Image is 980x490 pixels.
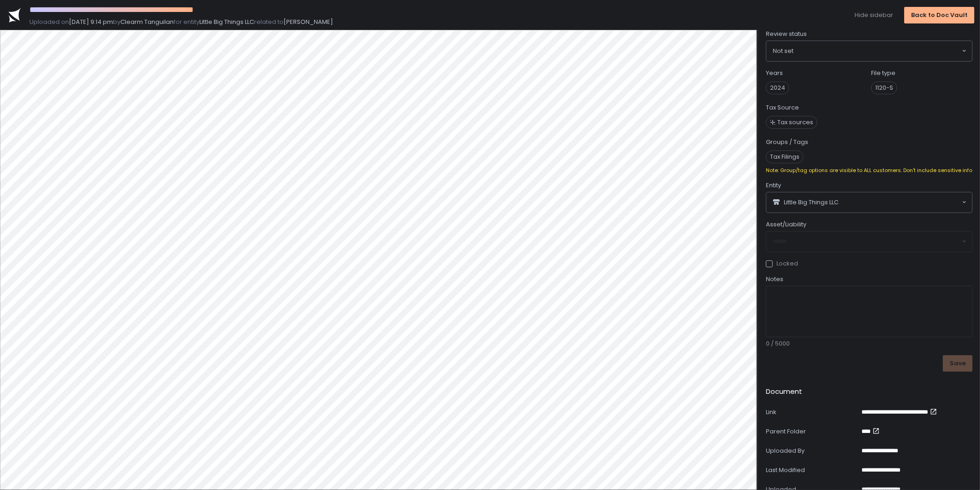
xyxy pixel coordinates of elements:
[766,69,783,77] label: Years
[199,17,254,26] span: Little Big Things LLC
[766,447,858,455] div: Uploaded By
[766,104,799,112] label: Tax Source
[766,41,972,61] div: Search for option
[793,46,961,56] input: Search for option
[69,17,113,26] span: [DATE] 9:14 pm
[766,340,973,348] div: 0 / 5000
[120,17,174,26] span: Clearm Tanguilan
[174,17,199,26] span: for entity
[766,30,807,38] span: Review status
[29,17,69,26] span: Uploaded on
[766,167,973,174] div: Note: Group/tag options are visible to ALL customers. Don't include sensitive info
[766,427,858,436] div: Parent Folder
[283,17,333,26] span: [PERSON_NAME]
[855,11,893,19] button: Hide sidebar
[766,192,972,213] div: Search for option
[784,198,838,207] span: Little Big Things LLC
[766,138,808,146] label: Groups / Tags
[766,181,781,190] span: Entity
[838,198,961,207] input: Search for option
[871,81,897,94] span: 1120-S
[911,11,968,19] div: Back to Doc Vault
[766,386,802,397] h2: Document
[766,408,858,416] div: Link
[766,150,804,163] span: Tax Filings
[766,466,858,474] div: Last Modified
[766,81,789,94] span: 2024
[254,17,283,26] span: related to
[904,7,974,23] button: Back to Doc Vault
[113,17,120,26] span: by
[871,69,895,77] label: File type
[777,118,813,127] span: Tax sources
[773,46,793,56] span: Not set
[766,220,806,229] span: Asset/Liability
[766,275,783,283] span: Notes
